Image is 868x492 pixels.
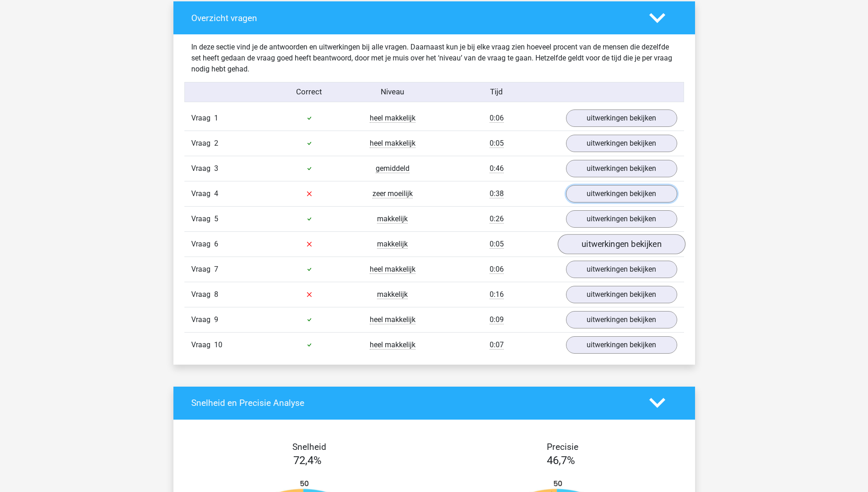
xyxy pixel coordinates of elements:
[191,138,214,149] span: Vraag
[490,240,504,249] span: 0:05
[377,240,408,249] span: makkelijk
[490,114,504,123] span: 0:06
[557,234,685,254] a: uitwerkingen bekijken
[490,189,504,198] span: 0:38
[214,265,218,273] span: 7
[214,139,218,148] span: 2
[490,265,504,274] span: 0:06
[191,13,636,23] h4: Overzicht vragen
[214,240,218,248] span: 6
[377,290,408,299] span: makkelijk
[293,454,322,467] span: 72,4%
[214,189,218,198] span: 4
[268,86,351,98] div: Correct
[370,265,415,274] span: heel makkelijk
[547,454,575,467] span: 46,7%
[490,214,504,224] span: 0:26
[376,164,410,173] span: gemiddeld
[191,213,214,224] span: Vraag
[490,164,504,173] span: 0:46
[214,290,218,299] span: 8
[566,311,677,328] a: uitwerkingen bekijken
[191,239,214,250] span: Vraag
[191,442,427,452] h4: Snelheid
[214,340,222,349] span: 10
[191,113,214,124] span: Vraag
[490,290,504,299] span: 0:16
[191,339,214,350] span: Vraag
[372,189,413,198] span: zeer moeilijk
[191,314,214,325] span: Vraag
[566,109,677,127] a: uitwerkingen bekijken
[351,86,434,98] div: Niveau
[370,139,415,148] span: heel makkelijk
[214,114,218,122] span: 1
[191,163,214,174] span: Vraag
[191,188,214,199] span: Vraag
[490,315,504,324] span: 0:09
[566,185,677,202] a: uitwerkingen bekijken
[490,340,504,350] span: 0:07
[566,135,677,152] a: uitwerkingen bekijken
[370,114,415,123] span: heel makkelijk
[370,340,415,350] span: heel makkelijk
[445,442,681,452] h4: Precisie
[377,214,408,224] span: makkelijk
[214,164,218,173] span: 3
[490,139,504,148] span: 0:05
[214,315,218,324] span: 9
[434,86,559,98] div: Tijd
[566,160,677,177] a: uitwerkingen bekijken
[566,336,677,354] a: uitwerkingen bekijken
[566,286,677,303] a: uitwerkingen bekijken
[191,264,214,275] span: Vraag
[370,315,415,324] span: heel makkelijk
[566,261,677,278] a: uitwerkingen bekijken
[184,42,684,75] div: In deze sectie vind je de antwoorden en uitwerkingen bij alle vragen. Daarnaast kun je bij elke v...
[566,210,677,228] a: uitwerkingen bekijken
[191,289,214,300] span: Vraag
[214,214,218,223] span: 5
[191,398,636,408] h4: Snelheid en Precisie Analyse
